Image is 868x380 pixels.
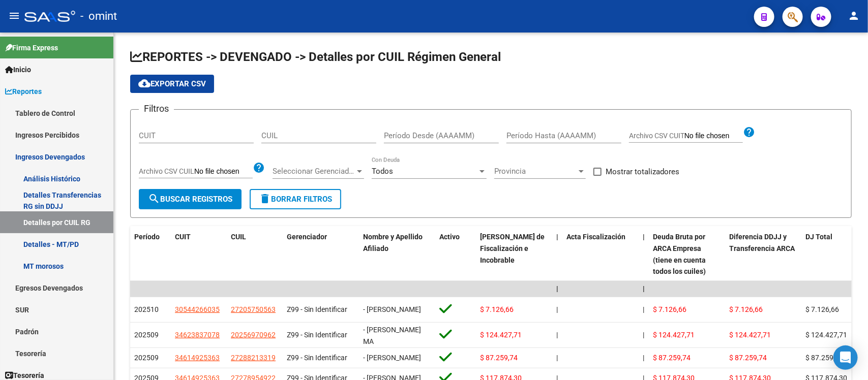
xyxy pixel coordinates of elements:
[5,86,42,97] span: Reportes
[805,354,843,362] span: $ 87.259,74
[175,305,220,313] span: 30544266035
[552,226,562,282] datatable-header-cell: |
[643,233,645,241] span: |
[148,193,160,205] mat-icon: search
[556,284,558,293] span: |
[556,354,558,362] span: |
[363,233,423,252] span: Nombre y Apellido Afiliado
[134,331,159,339] span: 202509
[848,10,860,22] mat-icon: person
[476,226,552,282] datatable-header-cell: Deuda Bruta Neto de Fiscalización e Incobrable
[494,167,577,176] span: Provincia
[725,226,801,282] datatable-header-cell: Diferencia DDJJ y Transferencia ARCA
[138,79,206,88] span: Exportar CSV
[653,233,706,275] span: Deuda Bruta por ARCA Empresa (tiene en cuenta todos los cuiles)
[130,226,171,282] datatable-header-cell: Período
[363,326,421,345] span: - [PERSON_NAME] MA
[5,64,31,75] span: Inicio
[372,167,393,176] span: Todos
[287,354,347,362] span: Z99 - Sin Identificar
[606,166,679,178] span: Mostrar totalizadores
[649,226,725,282] datatable-header-cell: Deuda Bruta por ARCA Empresa (tiene en cuenta todos los cuiles)
[287,233,327,241] span: Gerenciador
[833,345,858,370] div: Open Intercom Messenger
[653,354,691,362] span: $ 87.259,74
[439,233,460,241] span: Activo
[562,226,639,282] datatable-header-cell: Acta Fiscalización
[435,226,476,282] datatable-header-cell: Activo
[148,195,232,204] span: Buscar Registros
[556,305,558,313] span: |
[729,305,763,313] span: $ 7.126,66
[643,284,645,293] span: |
[639,226,649,282] datatable-header-cell: |
[805,305,839,313] span: $ 7.126,66
[653,331,695,339] span: $ 124.427,71
[684,132,743,141] input: Archivo CSV CUIT
[653,305,686,313] span: $ 7.126,66
[287,331,347,339] span: Z99 - Sin Identificar
[480,305,514,313] span: $ 7.126,66
[283,226,359,282] datatable-header-cell: Gerenciador
[805,331,847,339] span: $ 124.427,71
[480,354,518,362] span: $ 87.259,74
[643,331,644,339] span: |
[643,305,644,313] span: |
[259,195,332,204] span: Borrar Filtros
[287,305,347,313] span: Z99 - Sin Identificar
[480,233,545,264] span: [PERSON_NAME] de Fiscalización e Incobrable
[480,331,522,339] span: $ 124.427,71
[629,132,684,140] span: Archivo CSV CUIT
[363,305,421,313] span: - [PERSON_NAME]
[231,354,276,362] span: 27288213319
[134,233,160,241] span: Período
[231,233,246,241] span: CUIL
[139,167,194,175] span: Archivo CSV CUIL
[139,189,242,209] button: Buscar Registros
[231,305,276,313] span: 27205750563
[139,102,174,116] h3: Filtros
[729,331,771,339] span: $ 124.427,71
[250,189,341,209] button: Borrar Filtros
[729,233,795,252] span: Diferencia DDJJ y Transferencia ARCA
[130,75,214,93] button: Exportar CSV
[130,50,501,64] span: REPORTES -> DEVENGADO -> Detalles por CUIL Régimen General
[171,226,227,282] datatable-header-cell: CUIT
[175,233,191,241] span: CUIT
[805,233,832,241] span: DJ Total
[227,226,283,282] datatable-header-cell: CUIL
[175,354,220,362] span: 34614925363
[253,162,265,174] mat-icon: help
[363,354,421,362] span: - [PERSON_NAME]
[359,226,435,282] datatable-header-cell: Nombre y Apellido Afiliado
[556,233,558,241] span: |
[231,331,276,339] span: 20256970962
[138,77,151,89] mat-icon: cloud_download
[556,331,558,339] span: |
[643,354,644,362] span: |
[134,305,159,313] span: 202510
[566,233,625,241] span: Acta Fiscalización
[729,354,767,362] span: $ 87.259,74
[8,10,20,22] mat-icon: menu
[259,193,271,205] mat-icon: delete
[273,167,355,176] span: Seleccionar Gerenciador
[743,126,755,138] mat-icon: help
[5,42,58,53] span: Firma Express
[194,167,253,176] input: Archivo CSV CUIL
[134,354,159,362] span: 202509
[175,331,220,339] span: 34623837078
[80,5,117,27] span: - omint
